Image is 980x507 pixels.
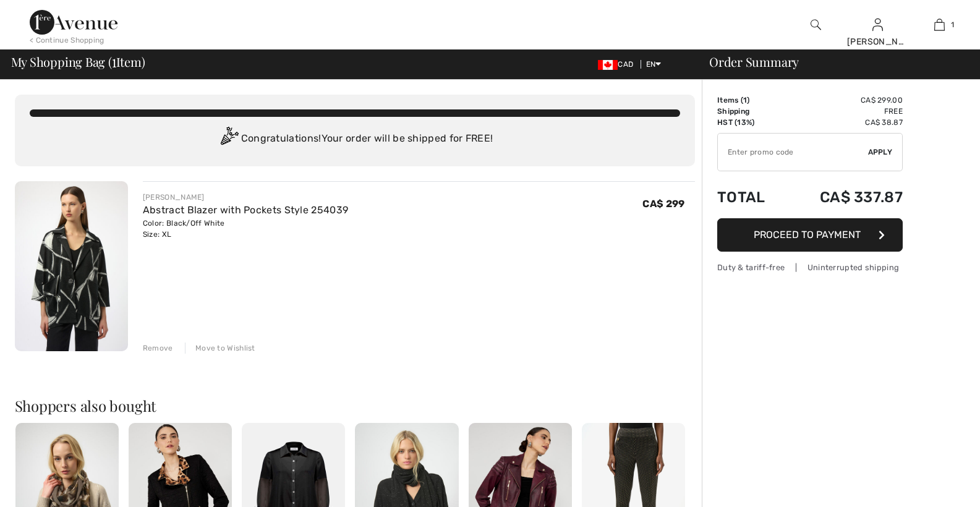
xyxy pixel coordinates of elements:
span: CA$ 299 [642,198,684,210]
img: My Bag [934,17,945,32]
button: Proceed to Payment [717,218,903,252]
img: Canadian Dollar [598,60,618,70]
td: Shipping [717,106,785,117]
img: Abstract Blazer with Pockets Style 254039 [15,181,128,351]
td: Items ( ) [717,95,785,106]
span: 1 [112,53,116,69]
input: Promo code [718,134,868,171]
h2: Shoppers also bought [15,398,695,413]
div: Remove [143,343,173,354]
img: My Info [872,17,883,32]
span: CAD [598,60,638,69]
span: My Shopping Bag ( Item) [11,56,145,68]
a: Abstract Blazer with Pockets Style 254039 [143,204,348,216]
img: 1ère Avenue [30,10,117,35]
a: 1 [909,17,969,32]
td: Free [785,106,903,117]
td: CA$ 299.00 [785,95,903,106]
span: EN [646,60,662,69]
td: CA$ 337.87 [785,176,903,218]
div: Move to Wishlist [185,343,255,354]
a: Sign In [872,19,883,30]
span: Proceed to Payment [754,229,861,241]
div: Color: Black/Off White Size: XL [143,218,348,240]
img: Congratulation2.svg [216,127,241,151]
span: 1 [743,96,747,104]
div: Congratulations! Your order will be shipped for FREE! [30,127,680,151]
td: CA$ 38.87 [785,117,903,128]
div: < Continue Shopping [30,35,104,46]
td: Total [717,176,785,218]
td: HST (13%) [717,117,785,128]
div: [PERSON_NAME] [847,35,908,48]
div: Duty & tariff-free | Uninterrupted shipping [717,262,903,273]
div: [PERSON_NAME] [143,192,348,203]
span: 1 [951,19,954,30]
div: Order Summary [694,56,973,68]
img: search the website [811,17,821,32]
span: Apply [868,147,893,158]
